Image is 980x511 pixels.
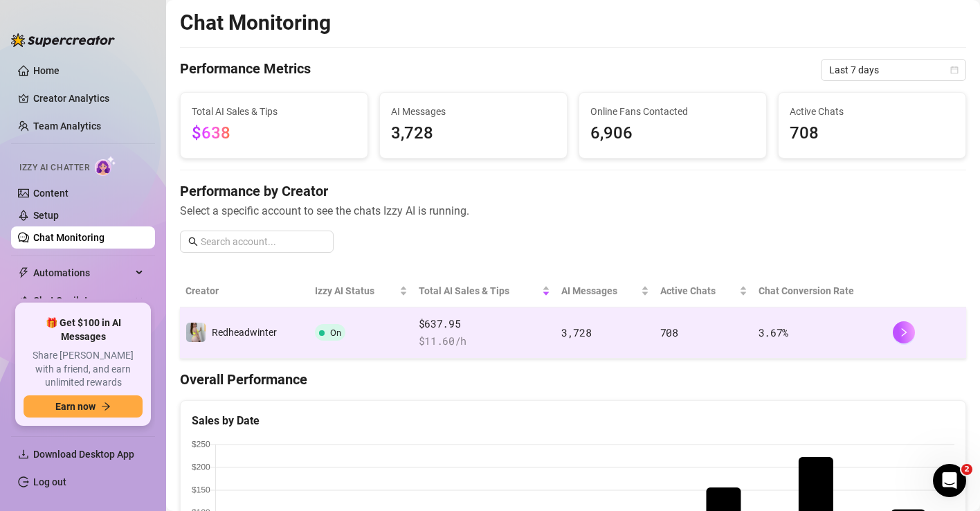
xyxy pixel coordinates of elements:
span: Share [PERSON_NAME] with a friend, and earn unlimited rewards [24,349,143,390]
span: AI Messages [561,283,638,298]
th: AI Messages [556,275,655,307]
span: $638 [192,123,230,143]
div: Sales by Date [192,412,954,429]
span: 708 [790,120,954,147]
span: thunderbolt [18,267,29,278]
th: Izzy AI Status [309,275,412,307]
span: download [18,449,29,460]
span: AI Messages [391,104,556,119]
img: AI Chatter [95,156,116,176]
a: Chat Monitoring [33,232,105,243]
span: Active Chats [790,104,954,119]
span: $ 11.60 /h [419,333,550,350]
h4: Performance Metrics [180,59,311,81]
span: Redheadwinter [212,327,277,338]
h2: Chat Monitoring [180,10,331,36]
span: 3,728 [391,120,556,147]
img: logo-BBDzfeDw.svg [11,33,115,47]
span: search [188,237,198,246]
span: Active Chats [660,283,736,298]
span: Select a specific account to see the chats Izzy AI is running. [180,202,966,219]
span: right [899,328,909,337]
h4: Performance by Creator [180,181,966,201]
img: Redheadwinter [186,323,206,342]
iframe: Intercom live chat [933,464,966,497]
th: Chat Conversion Rate [753,275,888,307]
span: calendar [950,66,959,74]
a: Setup [33,210,59,221]
button: right [893,321,915,343]
span: Izzy AI Chatter [19,161,89,174]
span: 3.67 % [759,325,789,339]
span: arrow-right [101,402,111,411]
span: Last 7 days [829,60,958,80]
span: Online Fans Contacted [590,104,755,119]
span: 🎁 Get $100 in AI Messages [24,316,143,343]
span: Earn now [55,401,96,412]
span: Automations [33,262,131,284]
span: 3,728 [561,325,592,339]
th: Creator [180,275,309,307]
span: Izzy AI Status [315,283,396,298]
span: Total AI Sales & Tips [192,104,356,119]
a: Content [33,188,69,199]
span: Chat Copilot [33,289,131,312]
h4: Overall Performance [180,370,966,389]
a: Creator Analytics [33,87,144,109]
span: 6,906 [590,120,755,147]
span: On [330,328,341,338]
input: Search account... [201,234,325,249]
button: Earn nowarrow-right [24,395,143,418]
th: Total AI Sales & Tips [413,275,556,307]
a: Team Analytics [33,120,101,132]
span: Total AI Sales & Tips [419,283,539,298]
th: Active Chats [655,275,753,307]
span: 2 [961,464,972,475]
img: Chat Copilot [18,296,27,305]
span: 708 [660,325,678,339]
span: Download Desktop App [33,449,134,460]
a: Home [33,65,60,76]
a: Log out [33,476,66,487]
span: $637.95 [419,316,550,332]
